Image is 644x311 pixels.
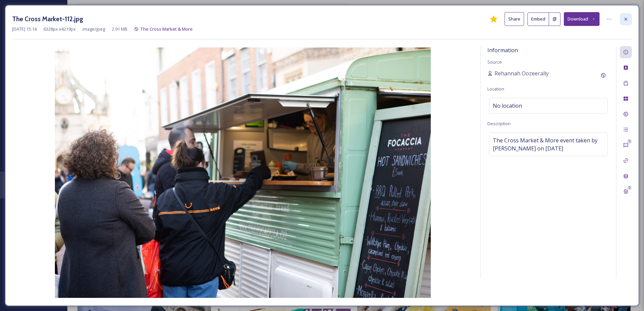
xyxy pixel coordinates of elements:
div: 0 [627,185,632,190]
button: Download [564,12,600,26]
span: Location [487,86,504,92]
span: The Cross Market & More [140,26,193,32]
h3: The Cross Market-112.jpg [12,14,83,24]
button: Share [505,12,524,26]
span: Description [487,120,511,127]
div: 0 [627,139,632,144]
span: The Cross Market & More event taken by [PERSON_NAME] on [DATE] [493,136,604,152]
button: Embed [527,12,549,26]
img: The%20Cross%20Market-112.jpg [12,47,474,298]
span: Rehannah Oozeerally [494,69,549,77]
span: No location [493,102,522,110]
span: Information [487,46,518,54]
span: 6328 px x 4219 px [43,26,76,32]
span: Source [487,59,502,65]
span: 2.91 MB [112,26,127,32]
span: image/jpeg [83,26,105,32]
span: [DATE] 15:14 [12,26,37,32]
